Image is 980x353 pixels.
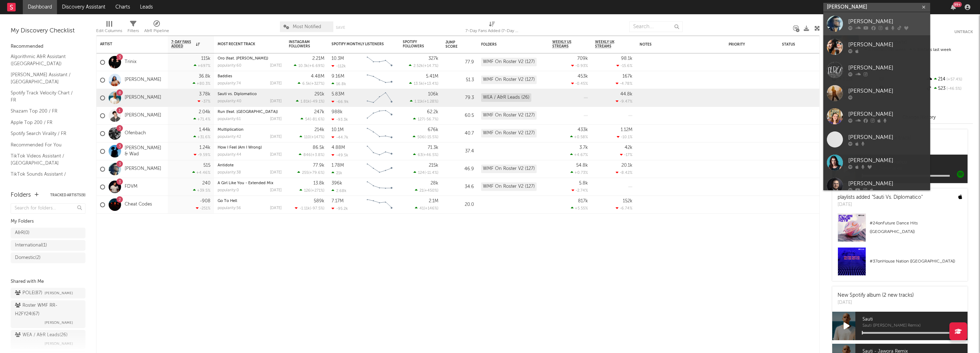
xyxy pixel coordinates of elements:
[409,63,438,68] div: ( )
[481,58,537,66] div: WMF On Roster V2 (127)
[11,191,31,199] div: Folders
[311,74,324,79] div: 4.48M
[621,56,632,61] div: 98.1k
[823,105,930,128] a: [PERSON_NAME]
[304,189,311,193] span: 126
[303,153,311,157] span: 846
[302,82,310,86] span: 6.5k
[332,99,349,104] div: -66.9k
[445,94,474,102] div: 79.3
[193,188,210,193] div: +39.5 %
[295,206,324,211] div: ( )
[951,4,956,10] button: 99+
[218,171,241,175] div: popularity: 38
[872,195,923,200] a: "Sauti Vs. Diplomatico"
[419,189,423,193] span: 21
[313,145,324,150] div: 86.5k
[218,181,282,185] div: A Girl Like You - Extended Mix
[45,318,73,327] span: [PERSON_NAME]
[15,289,42,297] div: POLE ( 87 )
[445,129,474,138] div: 40.7
[428,145,438,150] div: 71.3k
[270,206,282,210] div: [DATE]
[218,42,271,46] div: Most Recent Track
[629,21,683,32] input: Search...
[11,330,85,349] a: WEA / A&R Leads(26)[PERSON_NAME]
[413,152,438,157] div: ( )
[417,135,424,139] span: 506
[429,163,438,168] div: 215k
[445,147,474,156] div: 37.4
[194,152,210,157] div: -9.59 %
[218,163,234,167] a: Antidote
[419,207,424,211] span: 41
[193,117,210,121] div: +71.4 %
[424,64,437,68] span: +14.7 %
[413,135,438,139] div: ( )
[625,145,632,150] div: 42k
[838,194,923,201] div: playlists added
[11,141,78,149] a: Recommended For You
[11,288,85,299] a: POLE(87)[PERSON_NAME]
[481,42,535,47] div: Folders
[11,300,85,328] a: Roster WMF RR-H2FY24(67)[PERSON_NAME]
[336,26,345,30] button: Save
[620,92,632,97] div: 44.8k
[199,128,210,132] div: 1.44k
[125,202,152,208] a: Cheat Codes
[218,163,282,167] div: Antidote
[199,74,210,79] div: 36.8k
[11,217,85,226] div: My Folders
[11,27,85,35] div: My Discovery Checklist
[823,12,930,35] a: [PERSON_NAME]
[298,81,324,86] div: ( )
[410,99,438,104] div: ( )
[424,82,437,86] span: +13.4 %
[640,42,711,47] div: Notes
[945,87,961,91] span: -46.5 %
[202,181,210,186] div: 240
[428,128,438,132] div: 676k
[309,64,323,68] span: +6.69 %
[617,135,632,139] div: -10.1 %
[848,133,927,141] div: [PERSON_NAME]
[218,82,241,85] div: popularity: 74
[301,100,310,104] span: 1.81k
[270,117,282,121] div: [DATE]
[862,324,968,328] span: Sauti ([PERSON_NAME] Remix)
[620,152,632,157] div: -17 %
[15,229,30,237] div: A&R ( 0 )
[616,63,632,68] div: -15.6 %
[293,25,321,29] span: Most Notified
[848,87,927,95] div: [PERSON_NAME]
[11,42,85,51] div: Recommended
[299,207,310,211] span: -1.11k
[571,63,588,68] div: -0.93 %
[848,63,927,72] div: [PERSON_NAME]
[218,135,241,139] div: popularity: 42
[218,92,282,96] div: Sauti vs. Diplomatico
[199,92,210,97] div: 3.78k
[11,152,78,167] a: TikTok Videos Assistant / [GEOGRAPHIC_DATA]
[270,82,282,85] div: [DATE]
[314,92,324,97] div: 291k
[11,119,78,126] a: Apple Top 200 / FR
[848,110,927,118] div: [PERSON_NAME]
[616,206,632,211] div: -6.74 %
[15,331,68,339] div: WEA / A&R Leads ( 26 )
[409,81,438,86] div: ( )
[579,145,588,150] div: 3.7k
[193,135,210,139] div: +31.6 %
[445,76,474,84] div: 51.3
[196,206,210,211] div: -251 %
[332,64,346,68] div: -112k
[332,42,385,46] div: Spotify Monthly Listeners
[194,63,210,68] div: +697 %
[198,99,210,104] div: -37 %
[552,40,577,48] span: Weekly US Streams
[218,92,257,96] a: Sauti vs. Diplomatico
[125,95,161,101] a: [PERSON_NAME]
[125,166,161,172] a: [PERSON_NAME]
[11,170,78,185] a: TikTok Sounds Assistant / [GEOGRAPHIC_DATA]
[11,130,78,137] a: Spotify Search Virality / FR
